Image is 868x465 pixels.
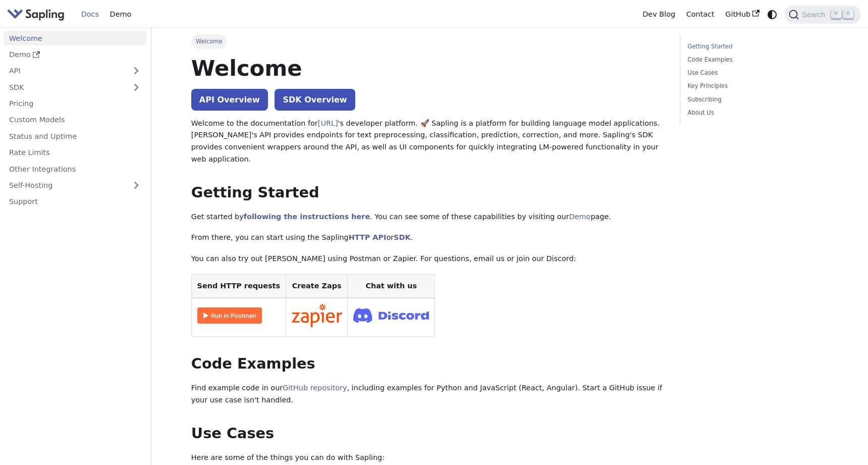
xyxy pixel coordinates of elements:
[569,213,591,221] a: Demo
[831,10,841,19] kbd: ⌘
[4,129,146,143] a: Status and Uptime
[191,274,286,298] th: Send HTTP requests
[244,213,370,221] a: following the instructions here
[765,7,780,22] button: Switch between dark and light mode (currently system mode)
[720,7,765,22] a: GitHub
[76,7,104,22] a: Docs
[318,119,338,127] a: [URL]
[283,384,347,392] a: GitHub repository
[688,95,825,105] a: Subscribing
[275,89,355,111] a: SDK Overview
[191,55,666,82] h1: Welcome
[348,274,435,298] th: Chat with us
[688,108,825,118] a: About Us
[681,7,720,22] a: Contact
[4,162,146,176] a: Other Integrations
[191,211,666,223] p: Get started by . You can see some of these capabilities by visiting our page.
[4,31,146,45] a: Welcome
[191,253,666,265] p: You can also try out [PERSON_NAME] using Postman or Zapier. For questions, email us or join our D...
[191,452,666,464] p: Here are some of the things you can do with Sapling:
[4,47,146,62] a: Demo
[394,233,410,241] a: SDK
[191,118,666,166] p: Welcome to the documentation for 's developer platform. 🚀 Sapling is a platform for building lang...
[4,96,146,111] a: Pricing
[191,34,666,48] nav: Breadcrumbs
[785,6,860,24] button: Search (Command+K)
[191,34,227,48] span: Welcome
[7,7,65,22] img: Sapling.ai
[191,355,666,373] h2: Code Examples
[286,274,348,298] th: Create Zaps
[191,425,666,443] h2: Use Cases
[191,184,666,202] h2: Getting Started
[799,11,831,19] span: Search
[4,194,146,209] a: Support
[7,7,68,22] a: Sapling.ai
[191,232,666,244] p: From there, you can start using the Sapling or .
[197,307,262,324] img: Run in Postman
[353,305,429,326] img: Join Discord
[4,80,126,94] a: SDK
[191,89,268,111] a: API Overview
[4,113,146,127] a: Custom Models
[4,178,146,193] a: Self-Hosting
[126,64,146,78] button: Expand sidebar category 'API'
[688,68,825,78] a: Use Cases
[843,10,853,19] kbd: K
[688,81,825,91] a: Key Principles
[349,233,387,241] a: HTTP API
[637,7,680,22] a: Dev Blog
[4,145,146,160] a: Rate Limits
[688,42,825,51] a: Getting Started
[191,382,666,406] p: Find example code in our , including examples for Python and JavaScript (React, Angular). Start a...
[688,55,825,65] a: Code Examples
[292,304,342,327] img: Connect in Zapier
[104,7,137,22] a: Demo
[126,80,146,94] button: Expand sidebar category 'SDK'
[4,64,126,78] a: API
